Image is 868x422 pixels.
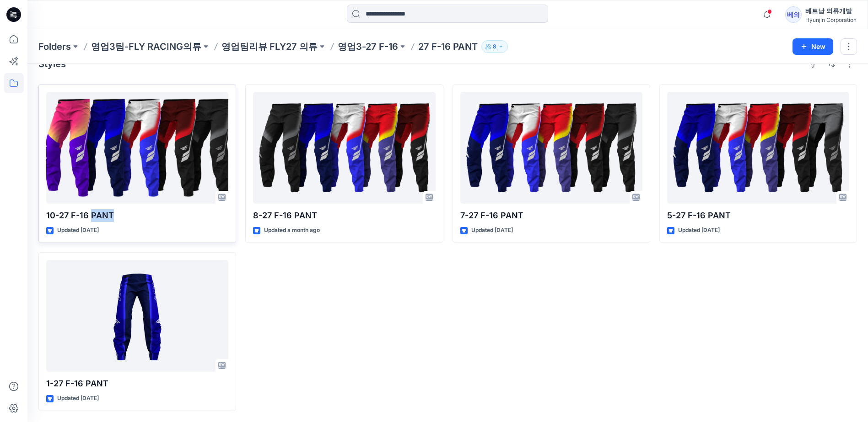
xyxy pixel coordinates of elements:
[253,209,435,222] p: 8-27 F-16 PANT
[471,226,513,235] p: Updated [DATE]
[667,209,849,222] p: 5-27 F-16 PANT
[493,42,496,52] p: 8
[338,40,398,53] a: 영업3-27 F-16
[91,40,201,53] a: 영업3팀-FLY RACING의류
[805,16,857,23] div: Hyunjin Corporation
[481,40,508,53] button: 8
[264,226,320,235] p: Updated a month ago
[418,40,478,53] p: 27 F-16 PANT
[38,58,66,69] h4: Styles
[57,226,99,235] p: Updated [DATE]
[46,209,228,222] p: 10-27 F-16 PANT
[460,92,642,204] a: 7-27 F-16 PANT
[46,92,228,204] a: 10-27 F-16 PANT
[667,92,849,204] a: 5-27 F-16 PANT
[221,40,318,53] a: 영업팀리뷰 FLY27 의류
[46,260,228,372] a: 1-27 F-16 PANT
[253,92,435,204] a: 8-27 F-16 PANT
[793,38,833,55] button: New
[678,226,720,235] p: Updated [DATE]
[805,5,857,16] div: 베트남 의류개발
[38,40,71,53] a: Folders
[57,394,99,403] p: Updated [DATE]
[785,6,802,23] div: 베의
[46,377,228,390] p: 1-27 F-16 PANT
[460,209,642,222] p: 7-27 F-16 PANT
